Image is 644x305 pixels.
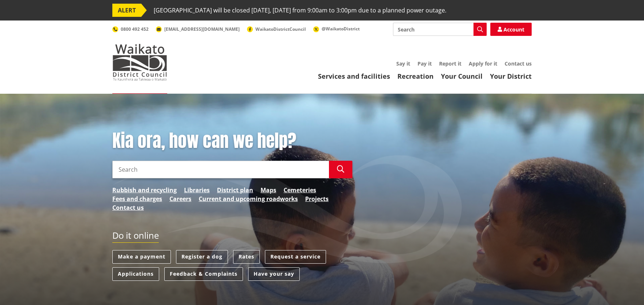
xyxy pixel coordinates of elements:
span: [EMAIL_ADDRESS][DOMAIN_NAME] [164,26,240,32]
a: Applications [112,267,159,281]
a: Account [490,23,532,36]
input: Search input [112,161,329,178]
a: Feedback & Complaints [164,267,243,281]
h1: Kia ora, how can we help? [112,130,352,152]
a: Libraries [184,186,210,194]
a: Make a payment [112,250,171,264]
span: @WaikatoDistrict [322,26,360,32]
a: Say it [396,60,410,67]
a: Careers [169,194,191,203]
a: Maps [261,186,276,194]
a: Recreation [397,72,434,81]
a: @WaikatoDistrict [313,26,360,32]
a: District plan [217,186,253,194]
a: Request a service [265,250,326,264]
a: Your District [490,72,532,81]
input: Search input [393,23,487,36]
a: Your Council [441,72,483,81]
a: Pay it [418,60,432,67]
a: Current and upcoming roadworks [199,194,298,203]
a: Projects [305,194,329,203]
h2: Do it online [112,230,159,243]
a: Contact us [505,60,532,67]
img: Waikato District Council - Te Kaunihera aa Takiwaa o Waikato [112,44,167,81]
span: 0800 492 452 [121,26,149,32]
a: Services and facilities [318,72,390,81]
a: Apply for it [469,60,497,67]
span: ALERT [112,4,141,17]
a: [EMAIL_ADDRESS][DOMAIN_NAME] [156,26,240,32]
a: Have your say [248,267,300,281]
a: Report it [439,60,461,67]
a: Register a dog [176,250,228,264]
a: Cemeteries [284,186,316,194]
a: WaikatoDistrictCouncil [247,26,306,32]
a: 0800 492 452 [112,26,149,32]
span: [GEOGRAPHIC_DATA] will be closed [DATE], [DATE] from 9:00am to 3:00pm due to a planned power outage. [154,4,446,17]
a: Rubbish and recycling [112,186,177,194]
a: Fees and charges [112,194,162,203]
span: WaikatoDistrictCouncil [255,26,306,32]
a: Contact us [112,203,144,212]
a: Rates [233,250,260,264]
